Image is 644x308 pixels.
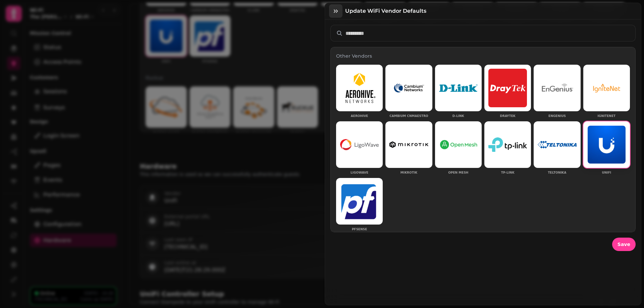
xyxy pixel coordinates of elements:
p: DrayTek [484,114,531,119]
img: Open Mesh [439,140,478,149]
img: pfSense [340,183,379,220]
img: EnGenius [538,69,576,107]
p: D-Link [435,114,482,119]
img: UniFi [588,126,626,164]
img: Ligowave [340,139,379,150]
img: IgniteNet [587,69,626,107]
p: Aerohive [336,114,383,119]
img: Teltonika [538,141,576,148]
p: pfSense [336,227,383,232]
span: Save [618,242,630,247]
h3: Other Vendors [336,53,630,59]
img: Cambium cnMaestro [389,79,428,98]
button: Save [612,238,636,251]
img: DrayTek [488,69,527,107]
p: UniFi [583,171,630,175]
p: Open Mesh [435,171,482,175]
p: Mikrotik [385,171,432,175]
img: TP-Link [488,137,527,152]
img: Aerohive [340,69,379,107]
img: D-Link [439,84,478,92]
h3: Update WiFi vendor defaults [345,7,429,15]
p: TP-Link [484,171,531,175]
p: EnGenius [534,114,580,119]
img: Mikrotik [389,141,428,148]
p: Cambium cnMaestro [385,114,432,119]
p: IgniteNet [583,114,630,119]
p: Ligowave [336,171,383,175]
p: Teltonika [534,171,580,175]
